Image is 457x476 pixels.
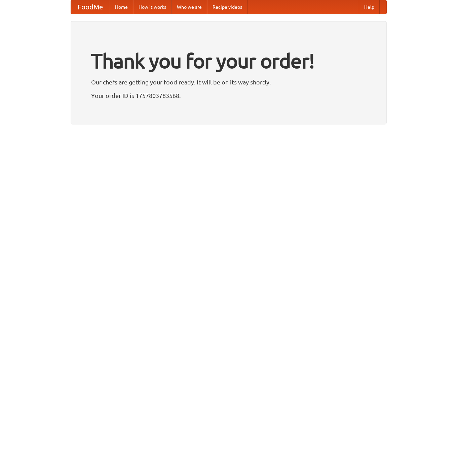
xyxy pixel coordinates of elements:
a: FoodMe [71,0,110,14]
a: Help [359,0,380,14]
a: Recipe videos [207,0,247,14]
p: Our chefs are getting your food ready. It will be on its way shortly. [91,77,366,87]
a: How it works [133,0,172,14]
h1: Thank you for your order! [91,45,366,77]
a: Home [110,0,133,14]
p: Your order ID is 1757803783568. [91,90,366,101]
a: Who we are [172,0,207,14]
